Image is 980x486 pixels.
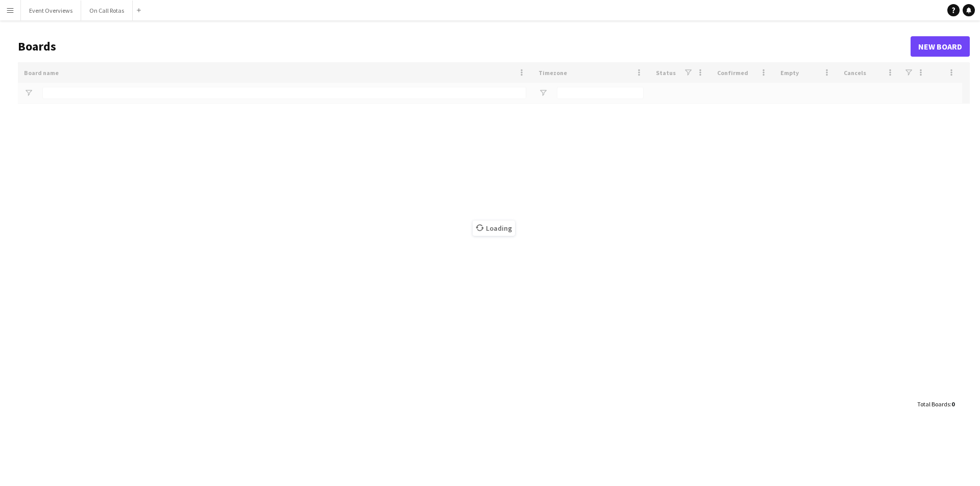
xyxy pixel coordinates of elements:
[18,39,911,54] h1: Boards
[21,1,81,20] button: Event Overviews
[917,400,950,408] span: Total Boards
[911,36,970,57] a: New Board
[951,400,954,408] span: 0
[917,394,954,414] div: :
[473,221,515,236] span: Loading
[81,1,133,20] button: On Call Rotas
